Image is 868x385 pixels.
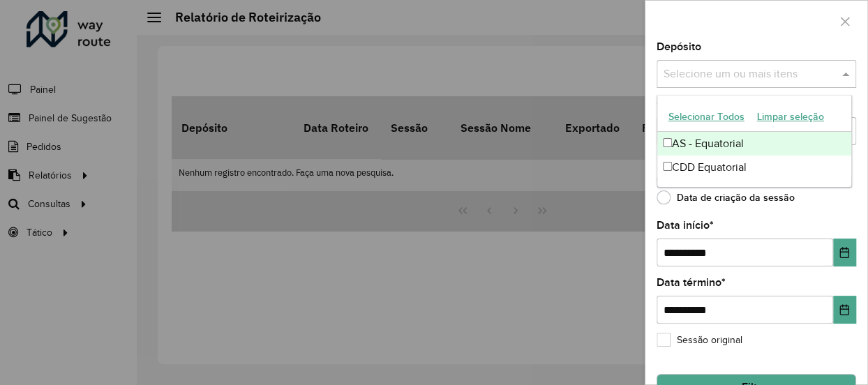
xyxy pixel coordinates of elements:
label: Sessão original [657,333,742,347]
div: CDD Equatorial [657,156,852,179]
button: Choose Date [833,239,856,266]
label: Depósito [657,38,701,55]
div: AS - Equatorial [657,132,852,156]
button: Choose Date [833,296,856,324]
ng-dropdown-panel: Options list [657,95,853,188]
label: Data início [657,217,714,234]
button: Limpar seleção [751,106,830,128]
label: Data de criação da sessão [657,190,795,204]
label: Data término [657,274,726,291]
button: Selecionar Todos [662,106,751,128]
